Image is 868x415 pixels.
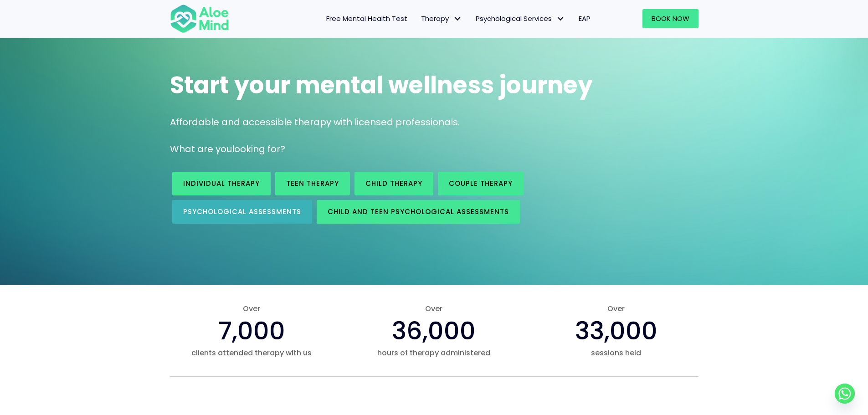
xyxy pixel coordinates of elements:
nav: Menu [241,9,597,28]
span: 33,000 [575,313,657,348]
span: Therapy [421,14,462,23]
span: Psychological assessments [183,207,301,216]
span: Over [352,303,516,314]
a: EAP [572,9,597,28]
span: Book Now [652,14,689,23]
a: Couple therapy [438,172,524,195]
img: Aloe mind Logo [170,4,229,34]
span: sessions held [534,348,698,358]
span: Therapy: submenu [451,12,464,26]
span: clients attended therapy with us [170,348,334,358]
span: Over [170,303,334,314]
a: Teen Therapy [275,172,350,195]
a: Whatsapp [835,384,855,404]
span: Over [534,303,698,314]
a: Child and Teen Psychological assessments [317,200,520,224]
a: Psychological assessments [172,200,312,224]
span: hours of therapy administered [352,348,516,358]
span: EAP [579,14,591,23]
span: Couple therapy [449,179,513,188]
span: Individual therapy [183,179,260,188]
span: looking for? [232,143,285,155]
span: Psychological Services: submenu [554,12,567,26]
span: Start your mental wellness journey [170,68,593,102]
a: TherapyTherapy: submenu [414,9,469,28]
a: Individual therapy [172,172,271,195]
span: 36,000 [392,313,476,348]
span: Teen Therapy [286,179,339,188]
span: Free Mental Health Test [326,14,407,23]
span: What are you [170,143,232,155]
p: Affordable and accessible therapy with licensed professionals. [170,116,699,129]
span: Child and Teen Psychological assessments [328,207,509,216]
a: Psychological ServicesPsychological Services: submenu [469,9,572,28]
a: Free Mental Health Test [319,9,414,28]
span: Child Therapy [365,179,422,188]
span: Psychological Services [476,14,565,23]
span: 7,000 [218,313,285,348]
a: Child Therapy [354,172,433,195]
a: Book Now [642,9,699,28]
